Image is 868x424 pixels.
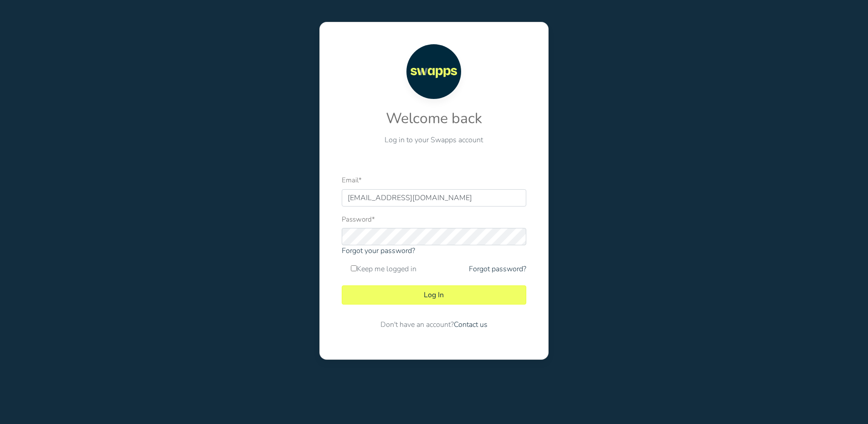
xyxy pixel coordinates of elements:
label: Password [342,214,375,225]
input: Keep me logged in [351,265,357,271]
img: Swapps logo [406,44,461,99]
a: Forgot your password? [342,246,415,256]
p: Log in to your Swapps account [342,134,526,145]
label: Keep me logged in [351,264,416,274]
h2: Welcome back [342,110,526,127]
a: Forgot password? [469,264,526,274]
button: Log In [342,285,526,305]
a: Contact us [454,320,488,330]
input: Email address [342,189,526,207]
label: Email [342,175,362,186]
p: Don't have an account? [342,319,526,330]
